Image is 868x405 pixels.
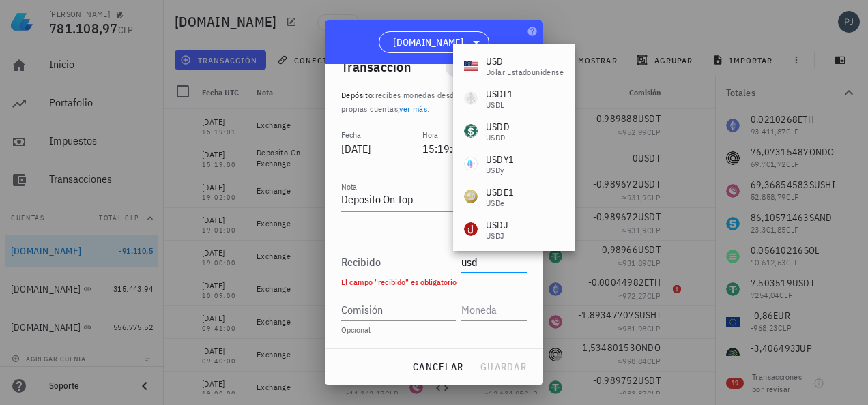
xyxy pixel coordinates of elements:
[341,90,373,100] span: Depósito
[461,251,524,273] input: Moneda
[393,35,463,49] span: [DOMAIN_NAME]
[486,166,514,175] div: USDy
[464,91,478,105] div: USDL1-icon
[486,55,564,68] div: USD
[486,199,514,207] div: USDe
[399,104,427,114] a: ver más
[461,299,524,320] input: Moneda
[486,218,508,232] div: USDJ
[486,232,508,240] div: USDJ
[486,153,514,166] div: USDY1
[341,89,527,116] p: :
[407,355,469,379] button: cancelar
[341,181,357,192] label: Nota
[486,134,510,142] div: USDD
[341,326,527,334] div: Opcional
[341,130,361,140] label: Fecha
[486,101,513,109] div: USDL
[486,120,510,134] div: USDD
[341,278,527,286] div: El campo "recibido" es obligatorio
[486,68,564,76] div: dólar estadounidense
[464,190,478,203] div: USDE1-icon
[464,59,478,72] div: USD-icon
[412,361,463,373] span: cancelar
[464,124,478,138] div: USDD-icon
[486,185,514,199] div: USDE1
[464,157,478,170] div: USDY1-icon
[341,56,411,78] div: Transacción
[464,222,478,236] div: USDJ-icon
[486,87,513,101] div: USDL1
[341,90,498,114] span: recibes monedas desde una de tus propias cuentas, .
[422,130,438,140] label: Hora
